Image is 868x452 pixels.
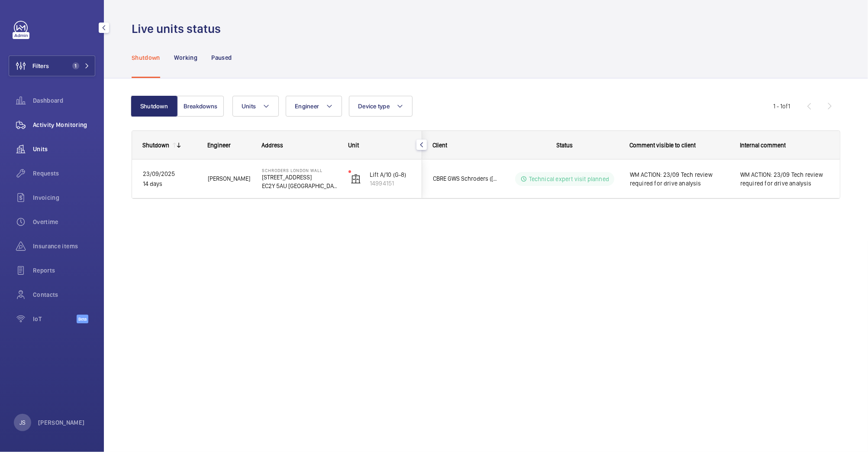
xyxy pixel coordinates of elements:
[131,96,177,117] button: Shutdown
[19,418,26,427] p: JS
[72,62,79,69] span: 1
[295,103,319,110] span: Engineer
[33,145,95,153] span: Units
[142,142,169,149] div: Shutdown
[143,169,197,179] p: 23/09/2025
[773,103,790,109] span: 1 - 1 1
[529,175,609,183] p: Technical expert visit planned
[432,142,447,149] span: Client
[286,96,342,117] button: Engineer
[33,96,95,105] span: Dashboard
[33,266,95,275] span: Reports
[207,142,231,149] span: Engineer
[77,315,88,323] span: Beta
[132,53,160,62] p: Shutdown
[177,96,224,117] button: Breakdowns
[174,53,197,62] p: Working
[143,179,197,189] p: 14 days
[262,168,337,173] p: Schroders London Wall
[38,418,85,427] p: [PERSON_NAME]
[348,142,412,149] div: Unit
[370,179,411,188] p: 14994151
[349,96,413,117] button: Device type
[33,193,95,202] span: Invoicing
[351,174,361,184] img: elevator.svg
[262,182,337,190] p: EC2Y 5AU [GEOGRAPHIC_DATA]
[370,170,411,179] p: Lift A/10 (G-8)
[629,142,696,149] span: Comment visible to client
[782,103,788,110] span: of
[208,174,251,184] span: [PERSON_NAME]
[740,170,829,188] span: WM ACTION: 23/09 Tech review required for drive analysis
[433,174,500,184] span: CBRE GWS Schroders ([GEOGRAPHIC_DATA])
[211,53,232,62] p: Paused
[358,103,390,110] span: Device type
[33,120,95,129] span: Activity Monitoring
[132,21,226,37] h1: Live units status
[242,103,256,110] span: Units
[33,242,95,250] span: Insurance items
[232,96,279,117] button: Units
[557,142,573,149] span: Status
[261,142,283,149] span: Address
[33,290,95,299] span: Contacts
[33,218,95,226] span: Overtime
[262,173,337,182] p: [STREET_ADDRESS]
[32,62,49,70] span: Filters
[33,315,77,323] span: IoT
[630,170,729,188] span: WM ACTION: 23/09 Tech review required for drive analysis
[740,142,786,149] span: Internal comment
[33,169,95,178] span: Requests
[9,55,95,76] button: Filters1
